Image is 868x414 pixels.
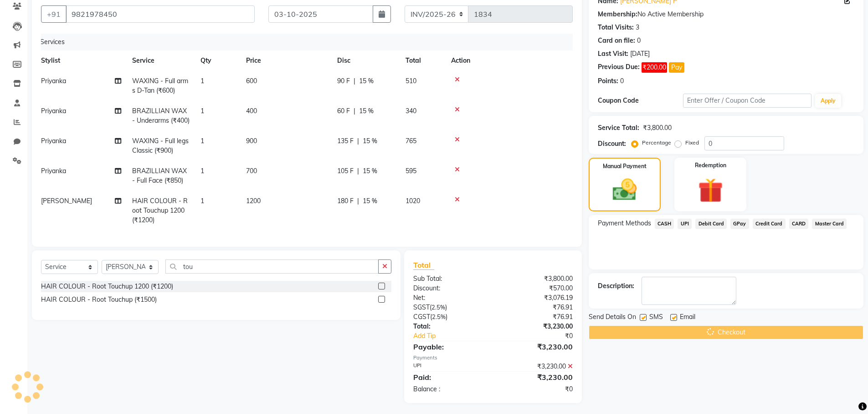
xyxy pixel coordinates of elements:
[598,76,618,86] div: Points:
[337,106,350,116] span: 60 F
[603,162,647,170] label: Manual Payment
[357,196,359,206] span: |
[598,10,637,19] div: Membership:
[630,49,650,59] div: [DATE]
[493,322,580,331] div: ₹3,230.00
[649,312,663,324] span: SMS
[680,312,695,324] span: Email
[642,62,667,73] span: ₹200.00
[685,139,699,147] label: Fixed
[132,167,187,185] span: BRAZILLIAN WAX - Full Face (₹850)
[406,312,493,322] div: ( )
[598,23,634,32] div: Total Visits:
[589,312,636,324] span: Send Details On
[41,282,173,291] div: HAIR COLOUR - Root Touchup 1200 (₹1200)
[493,372,580,383] div: ₹3,230.00
[406,77,416,85] span: 510
[413,260,434,270] span: Total
[643,123,672,133] div: ₹3,800.00
[332,50,400,71] th: Disc
[406,197,420,205] span: 1020
[337,196,354,206] span: 180 F
[406,303,493,312] div: ( )
[605,176,644,204] img: _cash.svg
[493,312,580,322] div: ₹76.91
[695,219,727,229] span: Debit Card
[413,313,430,321] span: CGST
[406,167,416,175] span: 595
[598,281,634,291] div: Description:
[36,50,127,71] th: Stylist
[127,50,195,71] th: Service
[493,293,580,303] div: ₹3,076.19
[359,76,374,86] span: 15 %
[165,259,379,274] input: Search or Scan
[200,197,204,205] span: 1
[432,313,446,320] span: 2.5%
[41,197,92,205] span: [PERSON_NAME]
[354,76,355,86] span: |
[620,76,624,86] div: 0
[695,161,726,170] label: Redemption
[598,49,628,59] div: Last Visit:
[363,196,377,206] span: 15 %
[36,34,574,50] div: Services
[200,77,204,85] span: 1
[41,295,157,304] div: HAIR COLOUR - Root Touchup (₹1500)
[406,384,493,394] div: Balance :
[598,139,626,149] div: Discount:
[598,62,640,73] div: Previous Due:
[406,331,507,341] a: Add Tip
[41,5,67,23] button: +91
[598,219,651,228] span: Payment Methods
[678,219,692,229] span: UPI
[337,136,354,146] span: 135 F
[363,166,377,176] span: 15 %
[41,107,66,115] span: Priyanka
[406,284,493,293] div: Discount:
[413,303,430,311] span: SGST
[812,219,847,229] span: Master Card
[200,167,204,175] span: 1
[200,107,204,115] span: 1
[406,107,416,115] span: 340
[406,274,493,284] div: Sub Total:
[241,50,332,71] th: Price
[413,354,572,362] div: Payments
[132,107,190,125] span: BRAZILLIAN WAX - Underarms (₹400)
[431,304,445,311] span: 2.5%
[246,197,261,205] span: 1200
[357,136,359,146] span: |
[246,107,257,115] span: 400
[493,384,580,394] div: ₹0
[789,219,809,229] span: CARD
[655,219,674,229] span: CASH
[354,106,355,116] span: |
[337,76,350,86] span: 90 F
[359,106,374,116] span: 15 %
[683,94,812,108] input: Enter Offer / Coupon Code
[598,123,639,133] div: Service Total:
[598,36,635,45] div: Card on file:
[730,219,749,229] span: GPay
[690,175,731,206] img: _gift.svg
[41,77,66,85] span: Priyanka
[132,77,188,95] span: WAXING - Full arms D-Tan (₹600)
[406,137,416,145] span: 765
[132,137,189,155] span: WAXING - Full legs Classic (₹900)
[493,274,580,284] div: ₹3,800.00
[66,5,255,23] input: Search by Name/Mobile/Email/Code
[363,136,377,146] span: 15 %
[132,197,188,224] span: HAIR COLOUR - Root Touchup 1200 (₹1200)
[406,293,493,303] div: Net:
[200,137,204,145] span: 1
[246,77,257,85] span: 600
[246,137,257,145] span: 900
[406,341,493,352] div: Payable:
[636,23,639,32] div: 3
[598,96,683,105] div: Coupon Code
[598,10,854,19] div: No Active Membership
[195,50,241,71] th: Qty
[493,284,580,293] div: ₹570.00
[493,362,580,371] div: ₹3,230.00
